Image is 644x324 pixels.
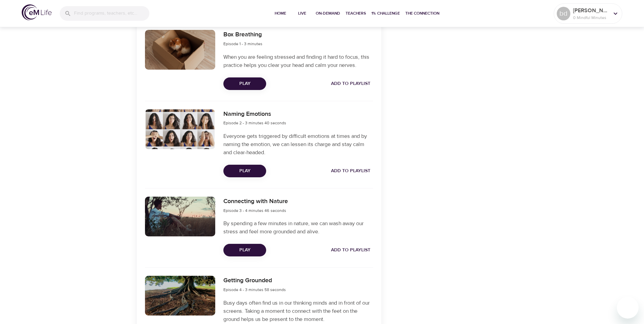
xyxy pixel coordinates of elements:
[229,79,261,88] span: Play
[223,276,286,286] h6: Getting Grounded
[223,197,288,206] h6: Connecting with Nature
[229,246,261,254] span: Play
[223,120,286,126] span: Episode 2 - 3 minutes 40 seconds
[328,77,373,90] button: Add to Playlist
[223,132,373,157] p: Everyone gets triggered by difficult emotions at times and by naming the emotion, we can lessen i...
[223,208,286,213] span: Episode 3 - 4 minutes 46 seconds
[371,10,400,17] span: 1% Challenge
[223,299,373,323] p: Busy days often find us in our thinking minds and in front of our screens. Taking a moment to con...
[294,10,310,17] span: Live
[331,79,370,88] span: Add to Playlist
[346,10,366,17] span: Teachers
[223,53,373,69] p: When you are feeling stressed and finding it hard to focus, this practice helps you clear your he...
[22,4,52,20] img: logo
[223,77,266,90] button: Play
[617,297,639,319] iframe: Button to launch messaging window
[328,244,373,256] button: Add to Playlist
[223,244,266,256] button: Play
[331,246,370,254] span: Add to Playlist
[223,109,286,119] h6: Naming Emotions
[405,10,439,17] span: The Connection
[223,165,266,177] button: Play
[331,167,370,175] span: Add to Playlist
[74,6,149,21] input: Find programs, teachers, etc...
[223,30,262,40] h6: Box Breathing
[223,41,262,47] span: Episode 1 - 3 minutes
[557,7,570,20] div: bd
[223,219,373,236] p: By spending a few minutes in nature, we can wash away our stress and feel more grounded and alive.
[229,167,261,175] span: Play
[316,10,340,17] span: On-Demand
[573,15,609,21] p: 0 Mindful Minutes
[328,165,373,177] button: Add to Playlist
[223,287,286,292] span: Episode 4 - 3 minutes 58 seconds
[272,10,289,17] span: Home
[573,6,609,15] p: [PERSON_NAME]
